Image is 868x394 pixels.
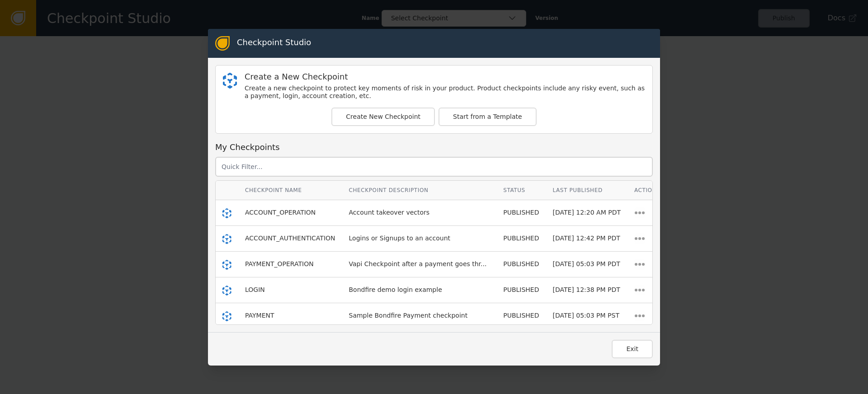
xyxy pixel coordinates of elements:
[245,209,316,216] span: ACCOUNT_OPERATION
[342,181,497,200] th: Checkpoint Description
[245,84,645,100] div: Create a new checkpoint to protect key moments of risk in your product. Product checkpoints inclu...
[503,259,539,269] div: PUBLISHED
[245,312,274,319] span: PAYMENT
[349,209,430,216] span: Account takeover vectors
[496,181,546,200] th: Status
[552,208,620,217] div: [DATE] 12:20 AM PDT
[349,312,468,319] span: Sample Bondfire Payment checkpoint
[627,181,667,200] th: Actions
[215,141,653,153] div: My Checkpoints
[503,234,539,243] div: PUBLISHED
[349,235,451,242] span: Logins or Signups to an account
[552,234,620,243] div: [DATE] 12:42 PM PDT
[552,285,620,295] div: [DATE] 12:38 PM PDT
[503,285,539,295] div: PUBLISHED
[238,181,342,200] th: Checkpoint Name
[245,73,645,81] div: Create a New Checkpoint
[331,108,435,126] button: Create New Checkpoint
[612,340,653,358] button: Exit
[439,108,537,126] button: Start from a Template
[552,311,620,320] div: [DATE] 05:03 PM PST
[546,181,627,200] th: Last Published
[503,311,539,320] div: PUBLISHED
[349,286,442,293] span: Bondfire demo login example
[237,36,311,51] div: Checkpoint Studio
[245,235,335,242] span: ACCOUNT_AUTHENTICATION
[245,260,314,267] span: PAYMENT_OPERATION
[245,286,265,293] span: LOGIN
[503,208,539,217] div: PUBLISHED
[349,259,487,269] div: Vapi Checkpoint after a payment goes thr...
[552,259,620,269] div: [DATE] 05:03 PM PDT
[215,157,653,177] input: Quick Filter...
